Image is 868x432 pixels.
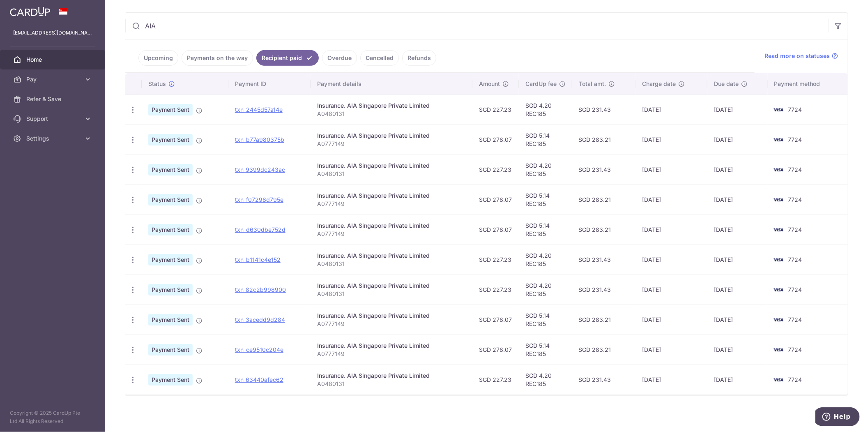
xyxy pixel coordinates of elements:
[317,282,465,290] div: Insurance. AIA Singapore Private Limited
[472,305,519,335] td: SGD 278.07
[788,286,802,293] span: 7724
[26,134,81,143] span: Settings
[770,375,787,385] img: Bank Card
[235,196,283,203] a: txn_f07298d795e
[707,245,768,275] td: [DATE]
[525,80,557,88] span: CardUp fee
[707,185,768,215] td: [DATE]
[235,226,285,233] a: txn_d630dbe752d
[714,80,739,88] span: Due date
[707,365,768,395] td: [DATE]
[472,245,519,275] td: SGD 227.23
[148,284,193,296] span: Payment Sent
[572,305,635,335] td: SGD 283.21
[635,215,707,245] td: [DATE]
[519,305,572,335] td: SGD 5.14 REC185
[635,275,707,305] td: [DATE]
[311,73,472,95] th: Payment details
[317,222,465,230] div: Insurance. AIA Singapore Private Limited
[148,314,193,326] span: Payment Sent
[519,245,572,275] td: SGD 4.20 REC185
[635,245,707,275] td: [DATE]
[317,342,465,350] div: Insurance. AIA Singapore Private Limited
[572,125,635,155] td: SGD 283.21
[182,50,253,66] a: Payments on the way
[635,185,707,215] td: [DATE]
[402,50,436,66] a: Refunds
[788,226,802,233] span: 7724
[472,215,519,245] td: SGD 278.07
[707,125,768,155] td: [DATE]
[572,155,635,185] td: SGD 231.43
[26,95,81,103] span: Refer & Save
[317,132,465,140] div: Insurance. AIA Singapore Private Limited
[317,200,465,208] p: A0777149
[768,73,848,95] th: Payment method
[770,135,787,145] img: Bank Card
[235,316,285,323] a: txn_3acedd9d284
[770,315,787,325] img: Bank Card
[519,335,572,365] td: SGD 5.14 REC185
[788,346,802,353] span: 7724
[764,52,830,60] span: Read more on statuses
[770,165,787,175] img: Bank Card
[235,346,283,353] a: txn_ce9510c204e
[138,50,178,66] a: Upcoming
[148,194,193,206] span: Payment Sent
[519,155,572,185] td: SGD 4.20 REC185
[764,52,838,60] a: Read more on statuses
[788,166,802,173] span: 7724
[788,316,802,323] span: 7724
[472,155,519,185] td: SGD 227.23
[642,80,676,88] span: Charge date
[519,95,572,125] td: SGD 4.20 REC185
[26,75,81,83] span: Pay
[317,312,465,320] div: Insurance. AIA Singapore Private Limited
[13,29,92,37] p: [EMAIL_ADDRESS][DOMAIN_NAME]
[635,365,707,395] td: [DATE]
[235,136,284,143] a: txn_b77a980375b
[770,195,787,205] img: Bank Card
[228,73,311,95] th: Payment ID
[479,80,500,88] span: Amount
[148,134,193,146] span: Payment Sent
[322,50,357,66] a: Overdue
[572,335,635,365] td: SGD 283.21
[317,252,465,260] div: Insurance. AIA Singapore Private Limited
[235,286,286,293] a: txn_82c2b998900
[635,335,707,365] td: [DATE]
[317,192,465,200] div: Insurance. AIA Singapore Private Limited
[572,215,635,245] td: SGD 283.21
[572,185,635,215] td: SGD 283.21
[148,80,166,88] span: Status
[707,95,768,125] td: [DATE]
[579,80,606,88] span: Total amt.
[148,224,193,236] span: Payment Sent
[148,104,193,116] span: Payment Sent
[317,140,465,148] p: A0777149
[317,230,465,238] p: A0777149
[472,95,519,125] td: SGD 227.23
[770,345,787,355] img: Bank Card
[148,164,193,176] span: Payment Sent
[26,115,81,123] span: Support
[770,255,787,265] img: Bank Card
[788,106,802,113] span: 7724
[256,50,319,66] a: Recipient paid
[519,365,572,395] td: SGD 4.20 REC185
[472,185,519,215] td: SGD 278.07
[317,372,465,380] div: Insurance. AIA Singapore Private Limited
[360,50,399,66] a: Cancelled
[26,55,81,64] span: Home
[519,275,572,305] td: SGD 4.20 REC185
[472,125,519,155] td: SGD 278.07
[707,335,768,365] td: [DATE]
[635,95,707,125] td: [DATE]
[707,305,768,335] td: [DATE]
[770,105,787,115] img: Bank Card
[788,376,802,383] span: 7724
[125,13,828,39] input: Search by recipient name, payment id or reference
[770,285,787,295] img: Bank Card
[572,95,635,125] td: SGD 231.43
[317,170,465,178] p: A0480131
